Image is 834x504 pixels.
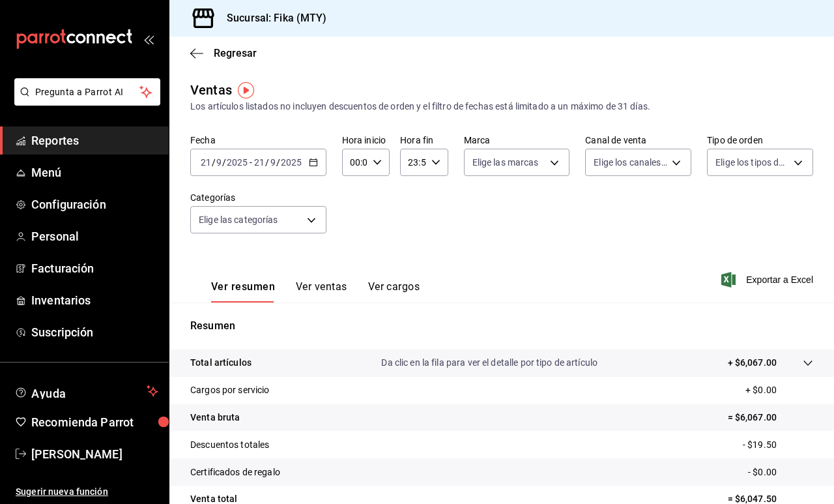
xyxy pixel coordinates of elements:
[728,411,813,424] p: = $6,067.00
[381,356,597,370] p: Da clic en la fila para ver el detalle por tipo de artículo
[222,157,226,168] span: /
[214,47,257,59] span: Regresar
[216,10,327,26] h3: Sucursal: Fika (MTY)
[276,157,280,168] span: /
[31,445,158,463] span: [PERSON_NAME]
[594,156,667,169] span: Elige los canales de venta
[190,411,240,424] p: Venta bruta
[31,132,158,149] span: Reportes
[296,280,347,303] button: Ver ventas
[31,259,158,277] span: Facturación
[190,318,813,334] p: Resumen
[464,136,570,145] label: Marca
[212,157,216,168] span: /
[211,280,275,303] button: Ver resumen
[265,157,269,168] span: /
[472,156,539,169] span: Elige las marcas
[31,196,158,213] span: Configuración
[211,280,420,303] div: navigation tabs
[31,413,158,431] span: Recomienda Parrot
[190,100,813,113] div: Los artículos listados no incluyen descuentos de orden y el filtro de fechas está limitado a un m...
[715,156,789,169] span: Elige los tipos de orden
[14,78,160,106] button: Pregunta a Parrot AI
[745,383,813,397] p: + $0.00
[280,157,302,168] input: ----
[190,136,326,145] label: Fecha
[238,82,254,98] img: Tooltip marker
[190,466,280,479] p: Certificados de regalo
[748,466,813,479] p: - $0.00
[16,485,158,499] span: Sugerir nueva función
[585,136,691,145] label: Canal de venta
[270,157,276,168] input: --
[200,157,212,168] input: --
[190,80,232,100] div: Ventas
[342,136,390,145] label: Hora inicio
[728,356,777,370] p: + $6,067.00
[31,383,141,399] span: Ayuda
[31,323,158,341] span: Suscripción
[31,228,158,245] span: Personal
[190,47,257,59] button: Regresar
[199,213,278,226] span: Elige las categorías
[226,157,248,168] input: ----
[707,136,813,145] label: Tipo de orden
[143,34,154,44] button: open_drawer_menu
[35,85,140,99] span: Pregunta a Parrot AI
[190,193,326,202] label: Categorías
[724,272,813,288] button: Exportar a Excel
[743,438,813,452] p: - $19.50
[253,157,265,168] input: --
[190,356,252,370] p: Total artículos
[31,164,158,181] span: Menú
[400,136,448,145] label: Hora fin
[190,438,269,452] p: Descuentos totales
[31,291,158,309] span: Inventarios
[9,95,160,108] a: Pregunta a Parrot AI
[250,157,252,168] span: -
[368,280,420,303] button: Ver cargos
[190,383,270,397] p: Cargos por servicio
[216,157,222,168] input: --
